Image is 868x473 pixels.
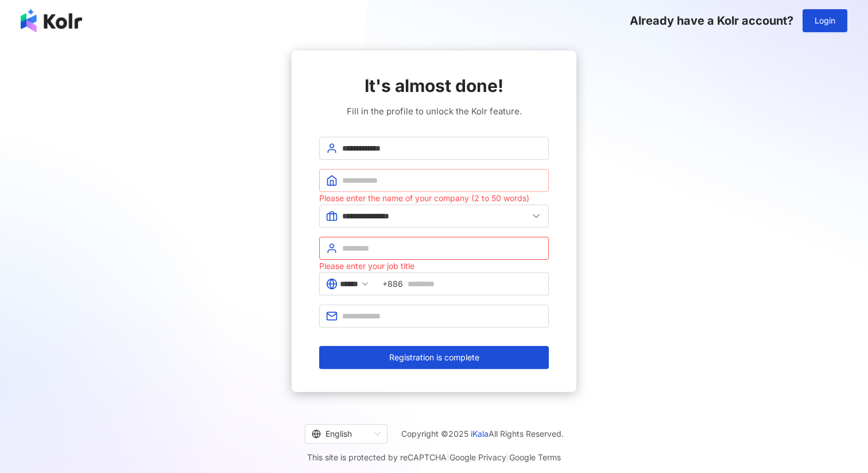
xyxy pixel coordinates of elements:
[401,427,564,441] span: Copyright © 2025 All Rights Reserved.
[347,105,522,118] span: Fill in the profile to unlock the Kolr feature.
[312,425,370,443] div: English
[803,9,847,32] button: Login
[630,14,793,28] span: Already have a Kolr account?
[307,451,561,464] span: This site is protected by reCAPTCHA
[509,452,561,462] a: Google Terms
[506,452,509,462] span: |
[365,74,503,98] span: It's almost done!
[319,260,549,272] div: Please enter your job title
[815,16,835,25] span: Login
[382,278,403,290] span: +886
[389,353,479,362] span: Registration is complete
[21,9,82,32] img: logo
[449,452,506,462] a: Google Privacy
[319,346,549,369] button: Registration is complete
[319,192,549,205] div: Please enter the name of your company (2 to 50 words)
[447,452,449,462] span: |
[471,429,489,439] a: iKala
